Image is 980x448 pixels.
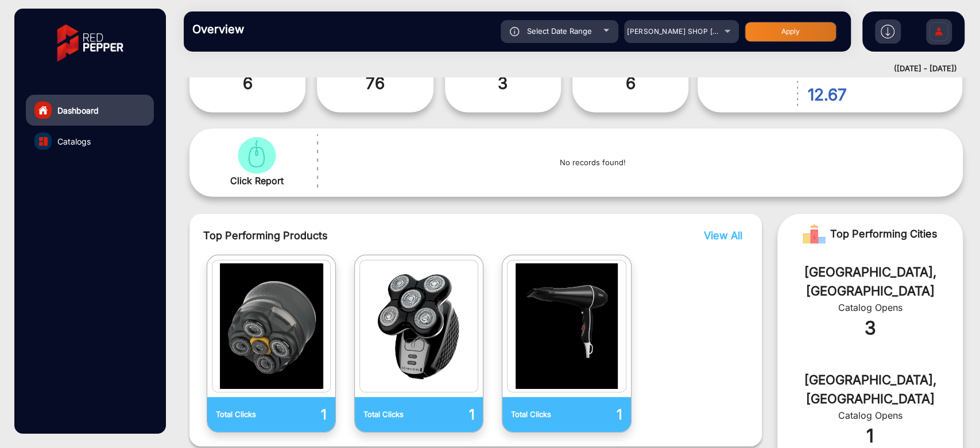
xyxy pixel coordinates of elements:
[26,95,154,126] a: Dashboard
[192,22,353,36] h3: Overview
[57,135,91,147] span: Catalogs
[830,223,938,246] span: Top Performing Cities
[795,371,946,408] div: [GEOGRAPHIC_DATA], [GEOGRAPHIC_DATA]
[701,228,739,243] button: View All
[38,105,48,115] img: home
[881,25,894,38] img: h2download.svg
[198,71,297,95] span: 6
[803,223,826,246] img: Rank image
[216,409,272,420] p: Total Clicks
[581,71,680,95] span: 6
[795,263,946,301] div: [GEOGRAPHIC_DATA], [GEOGRAPHIC_DATA]
[338,157,847,169] p: No records found!
[510,27,520,36] img: icon
[795,301,946,314] div: Catalog Opens
[272,404,327,425] p: 1
[326,71,424,95] span: 76
[26,126,154,157] a: Catalogs
[511,409,567,420] p: Total Clicks
[807,83,945,107] span: 12.67
[454,71,552,95] span: 3
[704,229,742,241] span: View All
[795,314,946,342] div: 3
[745,22,836,42] button: Apply
[49,14,131,72] img: vmg-logo
[527,26,592,36] span: Select Date Range
[363,263,475,389] img: catalog
[419,404,475,425] p: 1
[795,408,946,422] div: Catalog Opens
[234,137,279,174] img: catalog
[203,228,618,243] span: Top Performing Products
[57,104,99,116] span: Dashboard
[230,174,284,188] span: Click Report
[627,27,784,36] span: [PERSON_NAME] SHOP [GEOGRAPHIC_DATA]
[172,63,957,75] div: ([DATE] - [DATE])
[363,409,419,420] p: Total Clicks
[215,263,327,389] img: catalog
[510,263,622,389] img: catalog
[927,13,951,53] img: Sign%20Up.svg
[567,404,622,425] p: 1
[39,137,48,146] img: catalog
